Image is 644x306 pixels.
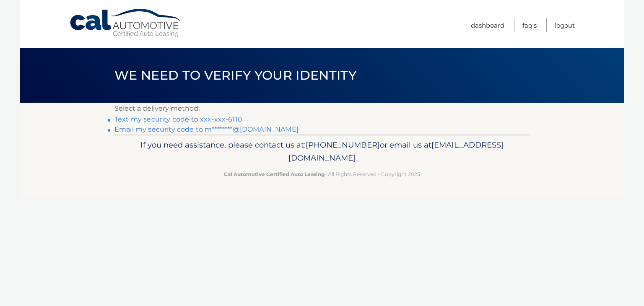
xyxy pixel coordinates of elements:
[471,18,504,32] a: Dashboard
[224,171,325,177] strong: Cal Automotive Certified Auto Leasing
[114,67,356,83] span: We need to verify your identity
[114,115,242,123] a: Text my security code to xxx-xxx-6110
[114,103,530,114] p: Select a delivery method:
[69,8,182,38] a: Cal Automotive
[555,18,575,32] a: Logout
[120,170,524,179] p: - All Rights Reserved - Copyright 2025
[522,18,537,32] a: FAQ's
[114,125,299,133] a: Email my security code to m********@[DOMAIN_NAME]
[306,140,380,150] span: [PHONE_NUMBER]
[120,138,524,165] p: If you need assistance, please contact us at: or email us at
